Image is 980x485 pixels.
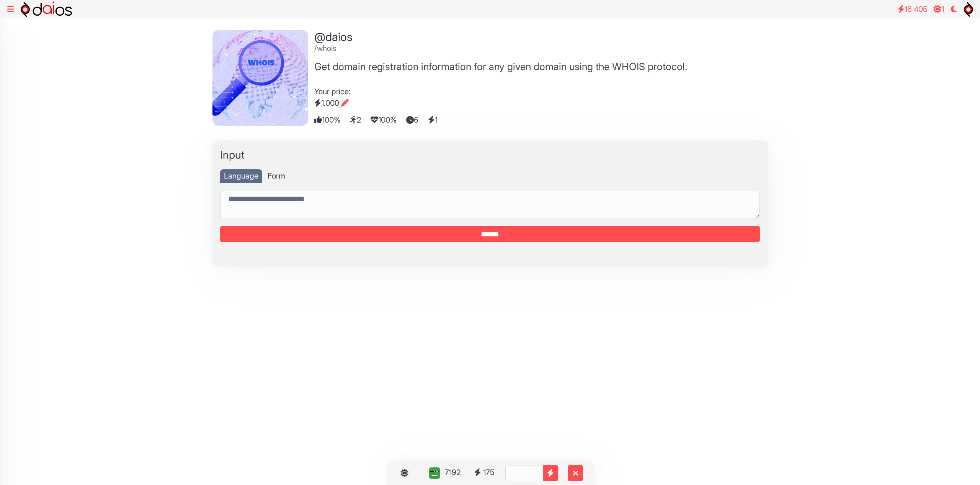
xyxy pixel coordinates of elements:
div: 1.000 [314,97,687,109]
span: 6 [406,114,426,126]
div: Your price: [314,86,687,109]
span: 1 [428,114,445,126]
div: Language [220,169,262,183]
h3: Get domain registration information for any given domain using the WHOIS protocol. [314,61,687,72]
span: 16 405 [905,5,928,14]
span: 1 [941,5,944,14]
div: Form [264,169,289,183]
img: logo-h.svg [21,2,72,17]
h1: @daios [314,30,687,44]
span: 2 [350,114,369,126]
span: 100% [371,114,404,126]
h2: Input [220,149,760,162]
a: 16 405 [894,2,931,17]
a: 1 [930,2,948,17]
span: 100% [314,114,348,126]
h2: /whois [314,44,687,53]
img: symbol.svg [964,2,973,17]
